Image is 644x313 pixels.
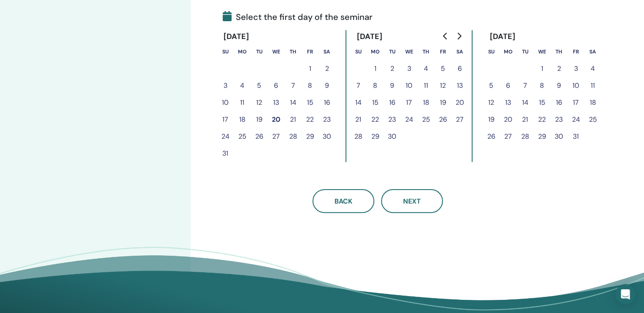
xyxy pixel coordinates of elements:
button: 17 [401,94,417,111]
th: Sunday [350,43,367,60]
button: 12 [434,77,451,94]
button: 23 [550,111,567,128]
button: 13 [500,94,517,111]
button: 21 [350,111,367,128]
button: 24 [567,111,584,128]
button: 10 [401,77,417,94]
th: Tuesday [384,43,401,60]
button: 8 [367,77,384,94]
span: Back [334,197,352,206]
button: 19 [434,94,451,111]
button: 20 [451,94,468,111]
th: Friday [434,43,451,60]
button: 9 [384,77,401,94]
th: Thursday [417,43,434,60]
div: [DATE] [217,30,256,43]
th: Monday [367,43,384,60]
button: 7 [285,77,301,94]
button: 17 [217,111,234,128]
th: Thursday [550,43,567,60]
button: 5 [251,77,268,94]
span: Next [403,197,421,206]
button: 4 [584,60,601,77]
th: Friday [301,43,318,60]
button: 7 [350,77,367,94]
button: 1 [367,60,384,77]
button: 12 [483,94,500,111]
th: Monday [500,43,517,60]
button: 10 [567,77,584,94]
th: Saturday [318,43,335,60]
div: [DATE] [350,30,389,43]
th: Tuesday [517,43,533,60]
button: 26 [483,128,500,145]
button: 18 [417,94,434,111]
button: 9 [318,77,335,94]
button: 27 [451,111,468,128]
button: 10 [217,94,234,111]
button: 30 [550,128,567,145]
button: 4 [234,77,251,94]
button: 5 [483,77,500,94]
th: Wednesday [401,43,417,60]
div: [DATE] [483,30,522,43]
button: 2 [550,60,567,77]
button: Go to next month [452,28,466,45]
button: 2 [384,60,401,77]
button: 21 [517,111,533,128]
button: 24 [217,128,234,145]
button: 6 [268,77,285,94]
button: 31 [217,145,234,162]
th: Wednesday [533,43,550,60]
button: 3 [217,77,234,94]
button: 7 [517,77,533,94]
th: Tuesday [251,43,268,60]
button: 16 [318,94,335,111]
button: 27 [268,128,285,145]
button: 6 [451,60,468,77]
th: Monday [234,43,251,60]
button: 5 [434,60,451,77]
button: 24 [401,111,417,128]
button: 8 [533,77,550,94]
button: 31 [567,128,584,145]
button: 1 [301,60,318,77]
button: 25 [234,128,251,145]
button: 14 [350,94,367,111]
button: 17 [567,94,584,111]
button: 28 [517,128,533,145]
button: 26 [434,111,451,128]
th: Sunday [217,43,234,60]
button: 28 [350,128,367,145]
button: 28 [285,128,301,145]
button: 23 [318,111,335,128]
button: 4 [417,60,434,77]
button: 12 [251,94,268,111]
button: 29 [533,128,550,145]
button: 29 [301,128,318,145]
th: Friday [567,43,584,60]
button: 19 [483,111,500,128]
button: 29 [367,128,384,145]
button: 16 [384,94,401,111]
button: 13 [268,94,285,111]
button: 11 [584,77,601,94]
button: Next [381,189,443,213]
button: 2 [318,60,335,77]
button: 22 [301,111,318,128]
button: 11 [234,94,251,111]
button: 14 [517,94,533,111]
th: Saturday [451,43,468,60]
button: 18 [234,111,251,128]
button: 25 [584,111,601,128]
button: 25 [417,111,434,128]
div: Open Intercom Messenger [615,284,636,305]
button: 20 [500,111,517,128]
th: Wednesday [268,43,285,60]
th: Saturday [584,43,601,60]
button: 30 [384,128,401,145]
button: 22 [533,111,550,128]
button: 20 [268,111,285,128]
button: 26 [251,128,268,145]
button: 22 [367,111,384,128]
